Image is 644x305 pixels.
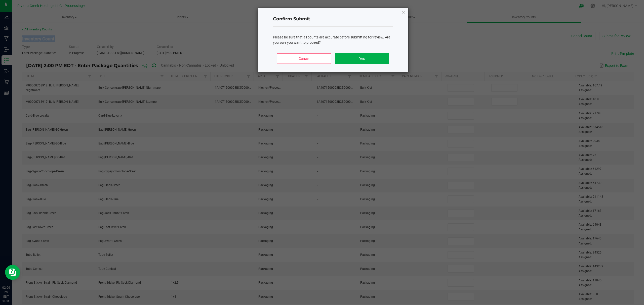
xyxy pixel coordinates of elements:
[402,9,405,15] button: Close
[5,265,20,280] iframe: Resource center
[277,53,331,64] button: Cancel
[273,35,393,45] div: Please be sure that all counts are accurate before submitting for review. Are you sure you want t...
[273,16,393,22] h4: Confirm Submit
[335,53,389,64] button: Yes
